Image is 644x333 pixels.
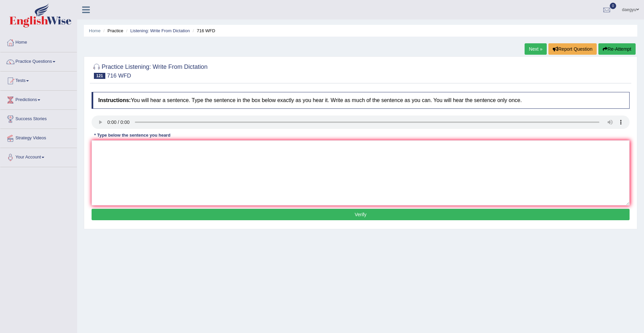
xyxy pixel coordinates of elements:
[0,72,77,88] a: Tests
[548,43,597,55] button: Report Question
[94,73,105,79] span: 121
[98,97,131,103] b: Instructions:
[130,28,190,33] a: Listening: Write From Dictation
[89,28,101,33] a: Home
[191,28,215,34] li: 716 WFD
[92,132,173,139] div: * Type below the sentence you heard
[0,52,77,69] a: Practice Questions
[610,3,616,9] span: 0
[0,129,77,146] a: Strategy Videos
[92,209,630,220] button: Verify
[92,62,208,79] h2: Practice Listening: Write From Dictation
[0,148,77,165] a: Your Account
[525,43,547,55] a: Next »
[107,73,131,79] small: 716 WFD
[0,91,77,107] a: Predictions
[0,110,77,127] a: Success Stories
[598,43,636,55] button: Re-Attempt
[92,92,630,109] h4: You will hear a sentence. Type the sentence in the box below exactly as you hear it. Write as muc...
[102,28,123,34] li: Practice
[0,33,77,50] a: Home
